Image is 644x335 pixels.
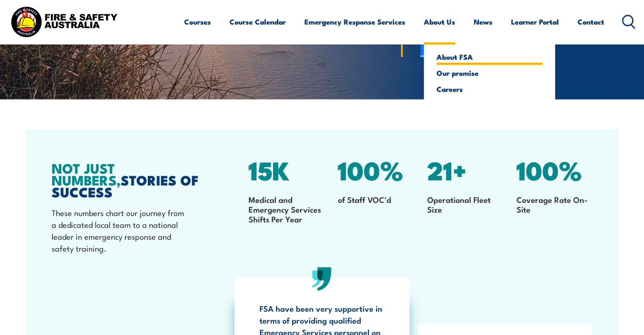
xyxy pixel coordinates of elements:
[511,11,559,33] a: Learner Portal
[474,11,492,33] a: News
[517,194,592,213] p: Coverage Rate On-Site
[338,194,414,204] p: of Staff VOC'd
[52,206,186,254] p: These numbers chart our journey from a dedicated local team to a national leader in emergency res...
[578,11,604,33] a: Contact
[437,53,542,61] a: About FSA
[338,149,403,189] span: 100%
[517,149,582,189] span: 100%
[184,11,211,33] a: Courses
[427,149,467,189] span: 21+
[249,149,290,189] span: 15K
[437,85,542,93] a: Careers
[437,69,542,77] a: Our promise
[249,194,324,223] p: Medical and Emergency Services Shifts Per Year
[52,157,121,190] strong: NOT JUST NUMBERS,
[304,11,405,33] a: Emergency Response Services
[52,161,205,197] h2: STORIES OF SUCCESS
[424,11,455,33] a: About Us
[229,11,286,33] a: Course Calendar
[427,194,503,213] p: Operational Fleet Size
